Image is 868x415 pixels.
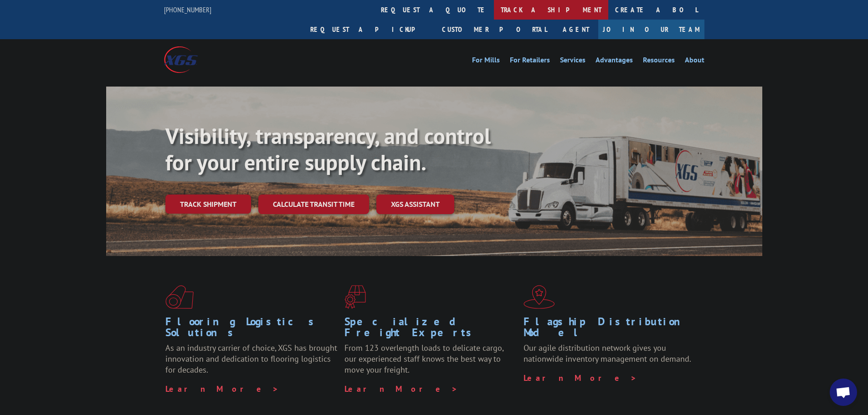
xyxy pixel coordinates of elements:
h1: Flagship Distribution Model [524,316,696,343]
a: Join Our Team [598,20,704,39]
div: Open chat [830,379,857,406]
a: About [685,56,704,67]
a: Advantages [596,56,633,67]
a: Learn More > [344,384,458,394]
a: Resources [643,56,675,67]
a: [PHONE_NUMBER] [164,5,211,14]
a: Track shipment [165,195,251,214]
b: Visibility, transparency, and control for your entire supply chain. [165,122,491,176]
a: Request a pickup [303,20,435,39]
img: xgs-icon-flagship-distribution-model-red [524,285,555,309]
span: Our agile distribution network gives you nationwide inventory management on demand. [524,343,691,364]
span: As an industry carrier of choice, XGS has brought innovation and dedication to flooring logistics... [165,343,337,375]
a: Learn More > [524,373,637,383]
a: Agent [554,20,598,39]
h1: Specialized Freight Experts [344,316,517,343]
h1: Flooring Logistics Solutions [165,316,338,343]
a: XGS ASSISTANT [376,195,454,214]
a: Learn More > [165,384,279,394]
p: From 123 overlength loads to delicate cargo, our experienced staff knows the best way to move you... [344,343,517,383]
img: xgs-icon-focused-on-flooring-red [344,285,366,309]
a: Services [560,56,586,67]
a: Customer Portal [435,20,554,39]
a: For Mills [472,56,500,67]
a: Calculate transit time [258,195,369,214]
a: For Retailers [510,56,550,67]
img: xgs-icon-total-supply-chain-intelligence-red [165,285,194,309]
